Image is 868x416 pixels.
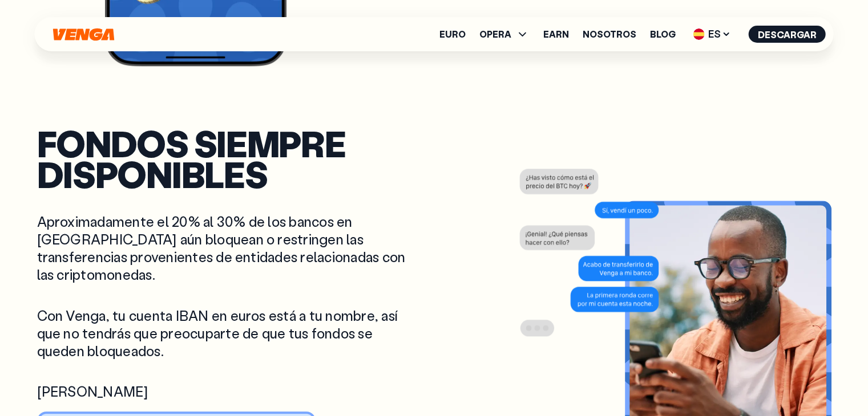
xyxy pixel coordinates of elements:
[749,26,826,43] button: Descargar
[689,25,735,43] span: ES
[543,30,569,39] a: Earn
[37,213,421,284] p: Aproximadamente el 20% al 30% de los bancos en [GEOGRAPHIC_DATA] aún bloquean o restringen las tr...
[37,307,421,360] p: Con Venga, tu cuenta IBAN en euros está a tu nombre, así que no tendrás que preocuparte de que tu...
[479,27,530,41] span: OPERA
[439,30,466,39] a: Euro
[37,128,421,190] h2: Fondos siempre disponibles
[583,30,636,39] a: Nosotros
[650,30,676,39] a: Blog
[52,28,116,41] svg: Inicio
[479,30,511,39] span: OPERA
[37,382,421,400] span: [PERSON_NAME]
[693,28,705,40] img: flag-es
